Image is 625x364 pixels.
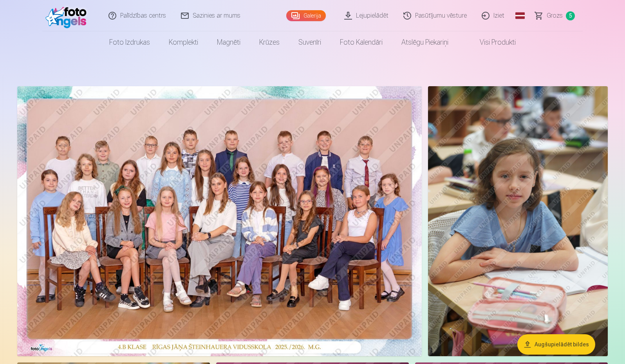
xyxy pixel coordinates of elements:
[208,31,250,53] a: Magnēti
[286,10,326,21] a: Galerija
[392,31,458,53] a: Atslēgu piekariņi
[566,11,575,20] span: 5
[289,31,331,53] a: Suvenīri
[547,11,563,20] span: Grozs
[159,31,208,53] a: Komplekti
[517,334,595,355] button: Augšupielādēt bildes
[458,31,525,53] a: Visi produkti
[250,31,289,53] a: Krūzes
[331,31,392,53] a: Foto kalendāri
[100,31,159,53] a: Foto izdrukas
[45,3,90,28] img: /fa1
